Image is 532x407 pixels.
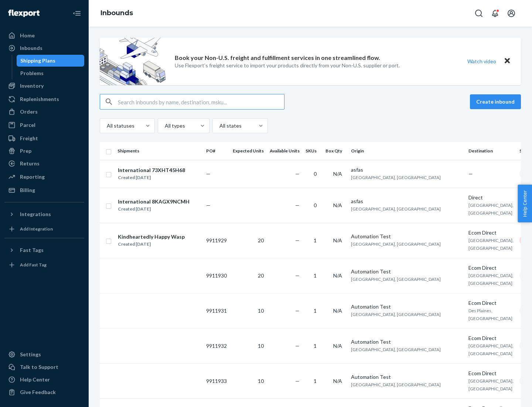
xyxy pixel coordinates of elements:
[351,175,441,180] span: [GEOGRAPHIC_DATA], [GEOGRAPHIC_DATA]
[333,171,342,177] span: N/A
[351,347,441,352] span: [GEOGRAPHIC_DATA], [GEOGRAPHIC_DATA]
[206,202,211,208] span: —
[314,202,317,208] span: 0
[118,198,190,205] div: International 8KAGX9NCMH
[20,246,44,254] div: Fast Tags
[4,93,84,105] a: Replenishments
[468,194,514,201] div: Direct
[468,238,514,251] span: [GEOGRAPHIC_DATA], [GEOGRAPHIC_DATA]
[258,307,264,314] span: 10
[471,6,486,21] button: Open Search Box
[348,142,465,160] th: Origin
[267,142,303,160] th: Available Units
[20,82,44,90] div: Inventory
[351,276,441,282] span: [GEOGRAPHIC_DATA], [GEOGRAPHIC_DATA]
[4,184,84,196] a: Billing
[4,132,84,144] a: Freight
[20,226,53,232] div: Add Integration
[351,268,463,275] div: Automation Test
[106,122,107,129] input: All statuses
[118,166,185,174] div: International 73XHT45H68
[295,307,300,314] span: —
[20,44,42,52] div: Inbounds
[468,378,514,391] span: [GEOGRAPHIC_DATA], [GEOGRAPHIC_DATA]
[351,206,441,212] span: [GEOGRAPHIC_DATA], [GEOGRAPHIC_DATA]
[4,374,84,386] a: Help Center
[4,361,84,373] a: Talk to Support
[20,160,40,167] div: Returns
[333,378,342,384] span: N/A
[351,312,441,317] span: [GEOGRAPHIC_DATA], [GEOGRAPHIC_DATA]
[468,343,514,356] span: [GEOGRAPHIC_DATA], [GEOGRAPHIC_DATA]
[295,378,300,384] span: —
[69,6,84,21] button: Close Navigation
[258,343,264,349] span: 10
[351,338,463,346] div: Automation Test
[203,293,230,328] td: 9911931
[351,382,441,387] span: [GEOGRAPHIC_DATA], [GEOGRAPHIC_DATA]
[314,343,317,349] span: 1
[258,378,264,384] span: 10
[502,56,512,67] button: Close
[17,67,85,79] a: Problems
[20,262,47,268] div: Add Fast Tag
[314,272,317,279] span: 1
[314,171,317,177] span: 0
[20,376,50,383] div: Help Center
[4,244,84,256] button: Fast Tags
[4,42,84,54] a: Inbounds
[20,121,35,129] div: Parcel
[4,259,84,271] a: Add Fast Tag
[468,264,514,272] div: Ecom Direct
[258,272,264,279] span: 20
[118,240,185,248] div: Created [DATE]
[468,273,514,286] span: [GEOGRAPHIC_DATA], [GEOGRAPHIC_DATA]
[258,237,264,243] span: 20
[4,80,84,92] a: Inventory
[470,94,521,109] button: Create inbound
[175,54,380,62] p: Book your Non-U.S. freight and fulfillment services in one streamlined flow.
[333,237,342,243] span: N/A
[20,57,55,64] div: Shipping Plans
[468,334,514,342] div: Ecom Direct
[8,10,40,17] img: Flexport logo
[230,142,267,160] th: Expected Units
[351,303,463,310] div: Automation Test
[219,122,219,129] input: All states
[314,307,317,314] span: 1
[115,142,203,160] th: Shipments
[351,373,463,381] div: Automation Test
[504,6,519,21] button: Open account menu
[295,272,300,279] span: —
[203,142,230,160] th: PO#
[518,185,532,222] button: Help Center
[20,95,59,103] div: Replenishments
[20,363,58,371] div: Talk to Support
[468,370,514,377] div: Ecom Direct
[20,147,31,155] div: Prep
[468,229,514,236] div: Ecom Direct
[4,171,84,183] a: Reporting
[164,122,165,129] input: All types
[463,56,501,67] button: Watch video
[100,9,133,17] a: Inbounds
[468,171,473,177] span: —
[351,241,441,247] span: [GEOGRAPHIC_DATA], [GEOGRAPHIC_DATA]
[203,223,230,258] td: 9911929
[4,145,84,157] a: Prep
[468,202,514,216] span: [GEOGRAPHIC_DATA], [GEOGRAPHIC_DATA]
[333,202,342,208] span: N/A
[323,142,348,160] th: Box Qty
[203,328,230,363] td: 9911932
[314,237,317,243] span: 1
[20,186,35,194] div: Billing
[333,307,342,314] span: N/A
[4,158,84,169] a: Returns
[118,205,190,213] div: Created [DATE]
[4,386,84,398] button: Give Feedback
[20,388,56,396] div: Give Feedback
[17,55,85,67] a: Shipping Plans
[206,171,211,177] span: —
[203,363,230,398] td: 9911933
